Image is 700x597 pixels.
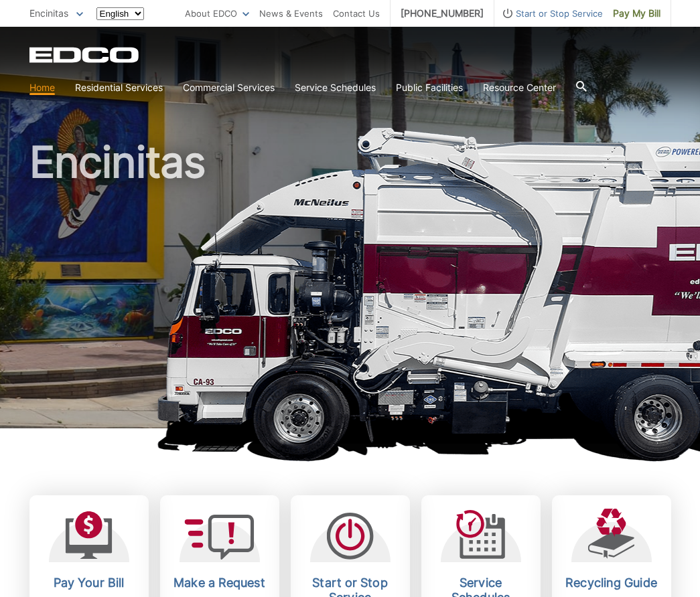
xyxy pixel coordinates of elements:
span: Encinitas [29,7,68,19]
a: Resource Center [483,80,556,95]
a: Service Schedules [295,80,376,95]
a: Contact Us [333,6,380,21]
a: EDCD logo. Return to the homepage. [29,47,141,63]
a: Commercial Services [183,80,275,95]
h2: Pay Your Bill [40,576,139,590]
a: About EDCO [185,6,249,21]
h2: Recycling Guide [562,576,661,590]
a: Public Facilities [396,80,463,95]
a: Residential Services [75,80,163,95]
span: Pay My Bill [613,6,660,21]
a: News & Events [259,6,323,21]
h2: Make a Request [170,576,269,590]
h1: Encinitas [29,141,671,434]
a: Home [29,80,55,95]
select: Select a language [96,7,144,20]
